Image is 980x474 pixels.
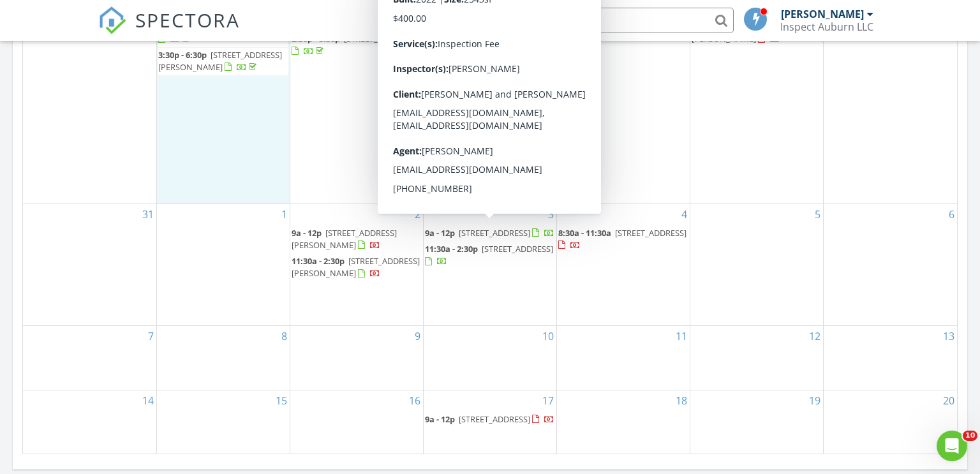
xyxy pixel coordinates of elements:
a: 9a - 12p [STREET_ADDRESS] [425,413,554,425]
td: Go to September 15, 2025 [156,390,290,454]
a: SPECTORA [98,17,240,44]
td: Go to September 10, 2025 [423,325,556,390]
td: Go to September 16, 2025 [290,390,423,454]
span: 4p - 7p [425,89,450,100]
a: Go to September 17, 2025 [540,390,556,411]
a: Go to September 13, 2025 [940,326,957,346]
a: 9a - 12p [STREET_ADDRESS][PERSON_NAME] [292,227,397,251]
a: 11:30a - 2:30p [STREET_ADDRESS][PERSON_NAME] [292,254,422,281]
a: Go to September 14, 2025 [140,390,156,411]
a: Go to September 3, 2025 [546,204,556,225]
span: [STREET_ADDRESS] [459,227,530,239]
a: 11:30a - 2:30p [STREET_ADDRESS][PERSON_NAME] [425,32,553,56]
a: Go to September 6, 2025 [946,204,957,225]
a: Go to September 4, 2025 [679,204,690,225]
a: Go to September 11, 2025 [673,326,690,346]
a: Go to September 15, 2025 [273,390,290,411]
td: Go to September 4, 2025 [557,204,690,325]
a: Go to September 8, 2025 [279,326,290,346]
a: 9a - 12p [STREET_ADDRESS] [425,227,554,239]
a: 11:30a - 2:30p [STREET_ADDRESS][PERSON_NAME] [292,255,420,279]
a: Go to September 20, 2025 [940,390,957,411]
a: Go to September 10, 2025 [540,326,556,346]
div: [PERSON_NAME] [781,8,864,20]
td: Go to September 13, 2025 [824,325,957,390]
td: Go to September 11, 2025 [557,325,690,390]
a: 2:30p - 5:30p [STREET_ADDRESS] [292,33,415,56]
span: 2:30p - 5:30p [425,61,473,72]
a: Go to September 18, 2025 [673,390,690,411]
td: Go to September 8, 2025 [156,325,290,390]
span: [STREET_ADDRESS] [615,227,687,239]
a: 9a - 12p [STREET_ADDRESS] [425,412,555,427]
a: 4p - 7p [STREET_ADDRESS][PERSON_NAME] [425,87,555,115]
span: [STREET_ADDRESS][PERSON_NAME] [425,89,526,112]
a: Go to September 12, 2025 [806,326,823,346]
a: 9a - 12p [STREET_ADDRESS] [425,226,555,241]
a: 9a - 12p [STREET_ADDRESS][PERSON_NAME] [292,226,422,253]
a: Go to September 19, 2025 [806,390,823,411]
td: Go to September 20, 2025 [824,390,957,454]
a: Go to September 2, 2025 [412,204,423,225]
a: Go to August 31, 2025 [140,204,156,225]
span: 9a - 12p [425,413,455,425]
a: 8:30a - 11:30a [STREET_ADDRESS] [558,227,687,251]
a: 8:30a - 11:30a [STREET_ADDRESS] [558,226,688,253]
td: Go to September 7, 2025 [23,325,156,390]
span: [STREET_ADDRESS][PERSON_NAME] [292,227,397,251]
a: Go to September 7, 2025 [145,326,156,346]
span: [STREET_ADDRESS][PERSON_NAME] [425,32,553,56]
span: 3:30p - 6:30p [158,49,207,61]
a: 4p - 7p [STREET_ADDRESS][PERSON_NAME] [425,89,526,112]
span: 9a - 12p [292,227,322,239]
span: [STREET_ADDRESS][PERSON_NAME] [425,61,549,84]
a: 3:30p - 6:30p [STREET_ADDRESS][PERSON_NAME] [158,49,282,73]
span: 9a - 12p [425,227,455,239]
a: Go to September 5, 2025 [812,204,823,225]
a: Go to September 9, 2025 [412,326,423,346]
td: Go to September 5, 2025 [690,204,824,325]
td: Go to September 1, 2025 [156,204,290,325]
img: The Best Home Inspection Software - Spectora [98,6,126,34]
span: [STREET_ADDRESS] [482,243,553,255]
span: 10 [963,431,977,441]
a: 2:30p - 5:30p [STREET_ADDRESS] [292,31,422,59]
td: Go to September 2, 2025 [290,204,423,325]
a: 2:30p - 5:30p [STREET_ADDRESS][PERSON_NAME] [425,61,549,84]
span: 8:30a - 11:30a [558,227,611,239]
a: 2:30p - 5:30p [STREET_ADDRESS][PERSON_NAME] [425,59,555,87]
td: Go to September 9, 2025 [290,325,423,390]
td: Go to September 19, 2025 [690,390,824,454]
a: 11:30a - 2:30p [STREET_ADDRESS][PERSON_NAME] [425,31,555,58]
td: Go to September 14, 2025 [23,390,156,454]
td: Go to September 12, 2025 [690,325,824,390]
span: 11:30a - 2:30p [292,255,345,267]
a: 3:30p - 6:30p [STREET_ADDRESS][PERSON_NAME] [158,48,288,75]
a: Go to September 16, 2025 [406,390,423,411]
td: Go to September 3, 2025 [423,204,556,325]
a: 11:30a - 2:30p [STREET_ADDRESS] [425,243,553,267]
td: Go to August 31, 2025 [23,204,156,325]
td: Go to September 6, 2025 [824,204,957,325]
span: 11:30a - 2:30p [425,243,478,255]
td: Go to September 18, 2025 [557,390,690,454]
span: [STREET_ADDRESS] [459,413,530,425]
span: [STREET_ADDRESS][PERSON_NAME] [158,49,282,73]
td: Go to September 17, 2025 [423,390,556,454]
a: 11:30a - 2:30p [STREET_ADDRESS] [425,242,555,269]
a: Go to September 1, 2025 [279,204,290,225]
span: [STREET_ADDRESS][PERSON_NAME] [292,255,420,279]
iframe: Intercom live chat [937,431,967,461]
div: Inspect Auburn LLC [780,20,873,33]
span: SPECTORA [135,6,240,33]
input: Search everything... [479,8,734,33]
